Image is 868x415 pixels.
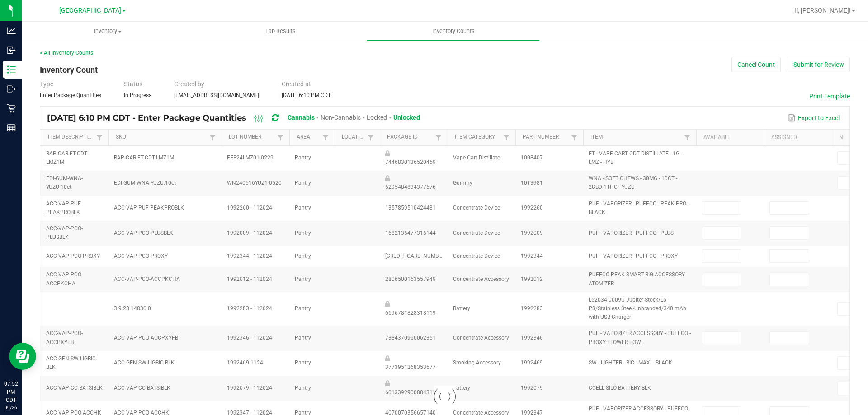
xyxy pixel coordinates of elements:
button: Cancel Count [731,57,781,72]
a: Filter [433,132,444,143]
th: Available [696,130,764,146]
span: Inventory Count [40,65,98,75]
inline-svg: Outbound [7,84,16,93]
button: Export to Excel [786,110,842,126]
inline-svg: Reports [7,123,16,132]
th: Assigned [764,130,832,146]
a: Lot NumberSortable [229,134,274,141]
iframe: Resource center [9,343,36,370]
a: Filter [275,132,286,143]
a: LocationSortable [342,134,365,141]
div: [DATE] 6:10 PM CDT - Enter Package Quantities [47,110,427,126]
a: Item CategorySortable [455,134,500,141]
span: Cannabis [288,114,315,121]
inline-svg: Analytics [7,26,16,35]
a: Filter [682,132,693,143]
a: Part NumberSortable [523,134,568,141]
span: Non-Cannabis [321,114,361,121]
a: AreaSortable [297,134,320,141]
span: Status [124,80,142,88]
a: Lab Results [194,22,367,41]
a: Filter [94,132,105,143]
span: [GEOGRAPHIC_DATA] [59,7,121,14]
a: Inventory Counts [367,22,540,41]
span: Inventory [22,27,194,35]
span: Created by [174,80,204,88]
a: SKUSortable [116,134,207,141]
a: Filter [569,132,580,143]
span: Enter Package Quantities [40,92,101,98]
a: < All Inventory Counts [40,50,93,56]
a: Inventory [22,22,194,41]
p: 07:52 PM CDT [4,380,18,404]
span: Hi, [PERSON_NAME]! [792,7,851,14]
inline-svg: Inventory [7,65,16,74]
inline-svg: Retail [7,104,16,113]
span: Unlocked [393,114,420,121]
a: Filter [501,132,512,143]
a: ItemSortable [590,134,681,141]
span: Inventory Counts [420,27,487,35]
button: Submit for Review [788,57,850,72]
span: [DATE] 6:10 PM CDT [282,92,331,98]
span: Locked [367,114,387,121]
span: [EMAIL_ADDRESS][DOMAIN_NAME] [174,92,259,98]
p: 09/26 [4,404,18,411]
button: Print Template [809,92,850,101]
a: Filter [320,132,331,143]
span: Created at [282,80,311,88]
a: Filter [207,132,218,143]
inline-svg: Inbound [7,46,16,55]
a: Filter [365,132,376,143]
a: Package IdSortable [387,134,433,141]
span: Type [40,80,53,88]
span: Lab Results [253,27,308,35]
a: Item DescriptionSortable [48,134,94,141]
span: In Progress [124,92,151,98]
